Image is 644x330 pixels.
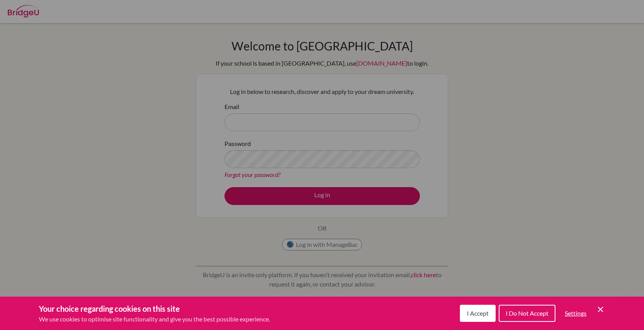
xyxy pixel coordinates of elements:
[506,309,548,317] span: I Do Not Accept
[39,303,270,314] h3: Your choice regarding cookies on this site
[467,309,489,317] span: I Accept
[499,305,555,322] button: I Do Not Accept
[596,305,605,314] button: Save and close
[559,306,593,321] button: Settings
[39,314,270,324] p: We use cookies to optimise site functionality and give you the best possible experience.
[565,309,587,317] span: Settings
[460,305,496,322] button: I Accept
